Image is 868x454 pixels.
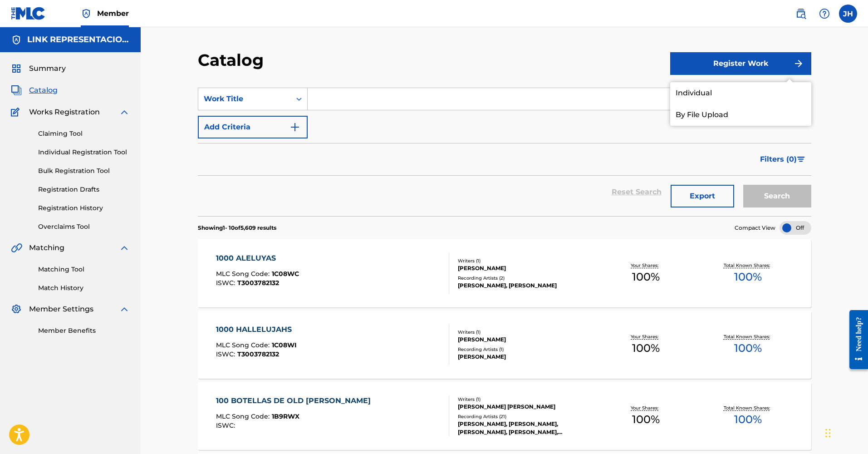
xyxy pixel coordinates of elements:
[843,301,868,379] iframe: Resource Center
[38,166,130,176] a: Bulk Registration Tool
[216,341,272,349] span: MLC Song Code :
[97,8,129,19] span: Member
[632,340,660,356] span: 100 %
[198,382,811,450] a: 100 BOTELLAS DE OLD [PERSON_NAME]MLC Song Code:1B9RWXISWC:Writers (1)[PERSON_NAME] [PERSON_NAME]R...
[734,269,762,285] span: 100 %
[81,8,92,19] img: Top Rightsholder
[119,242,130,253] img: expand
[735,224,775,232] span: Compact View
[11,35,22,45] img: Accounts
[671,185,734,207] button: Export
[458,281,595,290] div: [PERSON_NAME], [PERSON_NAME]
[670,52,811,75] button: Register Work
[823,410,868,454] iframe: Chat Widget
[29,107,100,118] span: Works Registration
[29,85,58,96] span: Catalog
[458,329,595,336] div: Writers ( 1 )
[632,411,660,428] span: 100 %
[198,50,268,70] h2: Catalog
[458,413,595,420] div: Recording Artists ( 21 )
[198,224,276,232] p: Showing 1 - 10 of 5,609 results
[839,5,857,23] div: User Menu
[795,8,806,19] img: search
[823,410,868,454] div: Widget de chat
[755,148,811,171] button: Filters (0)
[119,304,130,315] img: expand
[38,326,130,336] a: Member Benefits
[272,270,299,278] span: 1C08WC
[11,63,22,74] img: Summary
[819,8,830,19] img: help
[38,129,130,138] a: Claiming Tool
[38,222,130,232] a: Overclaims Tool
[198,311,811,379] a: 1000 HALLELUJAHSMLC Song Code:1C08WIISWC:T3003782132Writers (1)[PERSON_NAME]Recording Artists (1)...
[458,396,595,403] div: Writers ( 1 )
[29,304,93,315] span: Member Settings
[216,253,299,264] div: 1000 ALELUYAS
[216,350,237,358] span: ISWC :
[458,336,595,344] div: [PERSON_NAME]
[670,82,811,104] a: Individual
[38,265,130,274] a: Matching Tool
[825,419,831,447] div: Arrastrar
[11,85,22,96] img: Catalog
[458,346,595,353] div: Recording Artists ( 1 )
[27,35,130,45] h5: LINK REPRESENTACIONES SAS LLC
[458,264,595,272] div: [PERSON_NAME]
[11,107,23,118] img: Works Registration
[216,270,272,278] span: MLC Song Code :
[11,242,22,253] img: Matching
[792,5,810,23] a: Public Search
[198,239,811,307] a: 1000 ALELUYASMLC Song Code:1C08WCISWC:T3003782132Writers (1)[PERSON_NAME]Recording Artists (2)[PE...
[29,242,64,253] span: Matching
[38,148,130,157] a: Individual Registration Tool
[289,122,300,133] img: 9d2ae6d4665cec9f34b9.svg
[724,405,772,411] p: Total Known Shares:
[458,403,595,411] div: [PERSON_NAME] [PERSON_NAME]
[760,154,797,165] span: Filters ( 0 )
[237,279,279,287] span: T3003782132
[11,304,22,315] img: Member Settings
[272,412,299,420] span: 1B9RWX
[11,63,66,74] a: SummarySummary
[632,269,660,285] span: 100 %
[216,395,375,406] div: 100 BOTELLAS DE OLD [PERSON_NAME]
[237,350,279,358] span: T3003782132
[11,7,46,20] img: MLC Logo
[797,157,805,162] img: filter
[458,257,595,264] div: Writers ( 1 )
[272,341,297,349] span: 1C08WI
[670,104,811,126] a: By File Upload
[631,262,661,269] p: Your Shares:
[198,116,308,138] button: Add Criteria
[815,5,834,23] div: Help
[38,203,130,213] a: Registration History
[11,85,58,96] a: CatalogCatalog
[458,420,595,436] div: [PERSON_NAME], [PERSON_NAME], [PERSON_NAME], [PERSON_NAME], [PERSON_NAME]
[724,262,772,269] p: Total Known Shares:
[198,88,811,216] form: Search Form
[216,279,237,287] span: ISWC :
[38,283,130,293] a: Match History
[458,275,595,281] div: Recording Artists ( 2 )
[734,411,762,428] span: 100 %
[793,58,804,69] img: f7272a7cc735f4ea7f67.svg
[724,333,772,340] p: Total Known Shares:
[458,353,595,361] div: [PERSON_NAME]
[29,63,66,74] span: Summary
[216,421,237,429] span: ISWC :
[631,405,661,411] p: Your Shares:
[631,333,661,340] p: Your Shares:
[38,185,130,194] a: Registration Drafts
[204,94,285,104] div: Work Title
[734,340,762,356] span: 100 %
[119,107,130,118] img: expand
[216,324,297,335] div: 1000 HALLELUJAHS
[216,412,272,420] span: MLC Song Code :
